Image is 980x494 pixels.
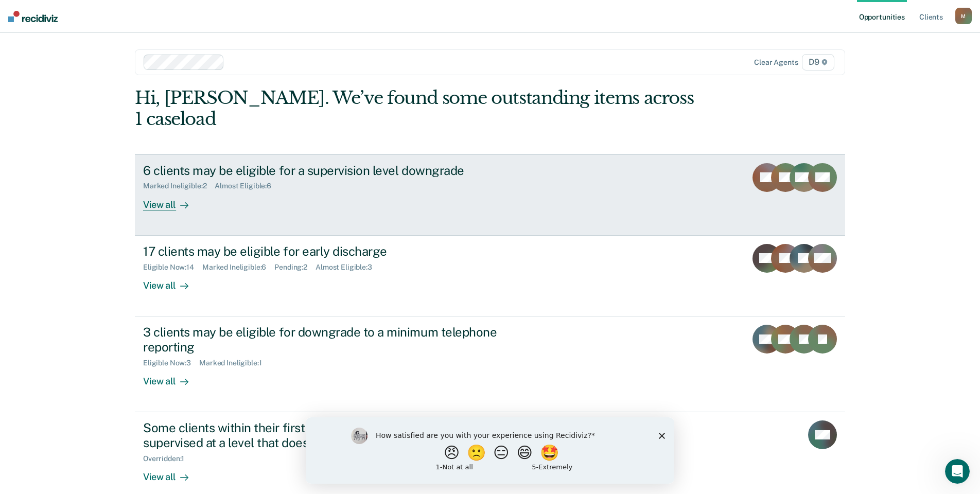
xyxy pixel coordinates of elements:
div: Eligible Now : 14 [143,263,202,272]
div: Marked Ineligible : 6 [202,263,274,272]
div: 6 clients may be eligible for a supervision level downgrade [143,163,504,178]
a: 3 clients may be eligible for downgrade to a minimum telephone reportingEligible Now:3Marked Inel... [135,316,845,412]
div: Almost Eligible : 6 [215,182,279,190]
button: M [955,8,972,24]
div: View all [143,367,201,387]
div: Eligible Now : 3 [143,359,199,367]
div: Almost Eligible : 3 [316,263,380,272]
div: Hi, [PERSON_NAME]. We’ve found some outstanding items across 1 caseload [135,87,703,130]
iframe: Intercom live chat [945,459,970,484]
div: View all [143,190,201,210]
div: Some clients within their first 6 months of supervision are being supervised at a level that does... [143,420,504,450]
div: Pending : 2 [274,263,316,272]
div: 3 clients may be eligible for downgrade to a minimum telephone reporting [143,325,504,355]
div: Marked Ineligible : 2 [143,182,215,190]
div: Marked Ineligible : 1 [199,359,270,367]
div: Clear agents [754,58,798,67]
span: D9 [802,54,834,70]
iframe: Survey by Kim from Recidiviz [306,417,674,484]
div: View all [143,463,201,483]
div: Overridden : 1 [143,454,192,463]
div: View all [143,271,201,291]
img: Recidiviz [8,11,58,22]
a: 17 clients may be eligible for early dischargeEligible Now:14Marked Ineligible:6Pending:2Almost E... [135,236,845,316]
div: 17 clients may be eligible for early discharge [143,244,504,259]
a: 6 clients may be eligible for a supervision level downgradeMarked Ineligible:2Almost Eligible:6Vi... [135,154,845,236]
